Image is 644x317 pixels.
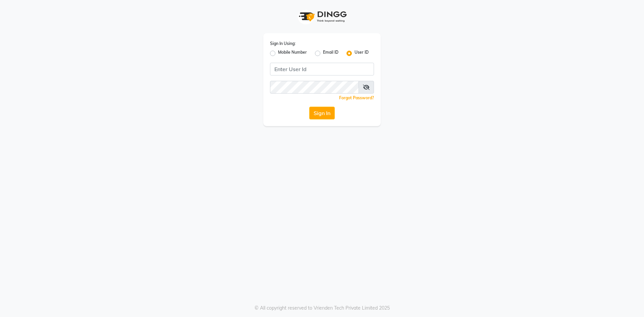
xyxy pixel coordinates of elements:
label: Mobile Number [278,49,307,57]
input: Username [270,63,374,75]
a: Forgot Password? [339,95,374,100]
label: User ID [355,49,369,57]
button: Sign In [309,107,335,119]
label: Email ID [323,49,338,57]
input: Username [270,81,359,94]
img: logo1.svg [295,7,349,27]
label: Sign In Using: [270,41,296,47]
